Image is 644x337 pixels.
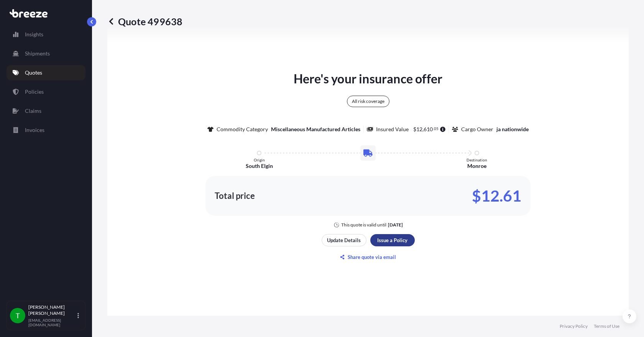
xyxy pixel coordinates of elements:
p: Share quote via email [348,253,396,261]
a: Invoices [7,122,85,138]
p: Insights [25,31,43,38]
p: Origin [254,158,265,162]
p: [PERSON_NAME] [PERSON_NAME] [28,304,76,316]
span: . [433,127,434,130]
a: Claims [7,103,85,119]
p: Update Details [327,236,361,244]
p: [EMAIL_ADDRESS][DOMAIN_NAME] [28,318,76,327]
a: Shipments [7,46,85,61]
p: Total price [215,192,255,200]
button: Share quote via email [322,251,415,263]
p: $12.61 [472,190,521,202]
span: T [16,312,20,319]
span: $ [413,127,416,132]
p: Invoices [25,126,44,134]
p: Here's your insurance offer [294,70,442,88]
p: Insured Value [376,125,409,133]
p: ja nationwide [496,125,529,133]
a: Terms of Use [594,323,619,329]
p: Shipments [25,50,50,57]
span: 610 [424,127,433,132]
a: Policies [7,84,85,99]
p: This quote is valid until [341,222,386,228]
button: Update Details [322,234,366,246]
p: [DATE] [388,222,403,228]
p: Destination [467,158,487,162]
p: Cargo Owner [461,125,493,133]
p: Monroe [467,162,486,170]
div: All risk coverage [347,96,389,107]
p: Policies [25,88,44,96]
p: Quote 499638 [107,15,182,28]
p: Issue a Policy [377,236,407,244]
a: Privacy Policy [560,323,588,329]
p: Miscellaneous Manufactured Articles [271,125,360,133]
span: 12 [416,127,422,132]
p: Commodity Category [217,125,268,133]
p: Claims [25,107,41,115]
a: Insights [7,27,85,42]
span: 05 [434,127,439,130]
a: Quotes [7,65,85,80]
p: Quotes [25,69,42,77]
p: South Elgin [246,162,273,170]
span: , [422,127,424,132]
button: Issue a Policy [370,234,415,246]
